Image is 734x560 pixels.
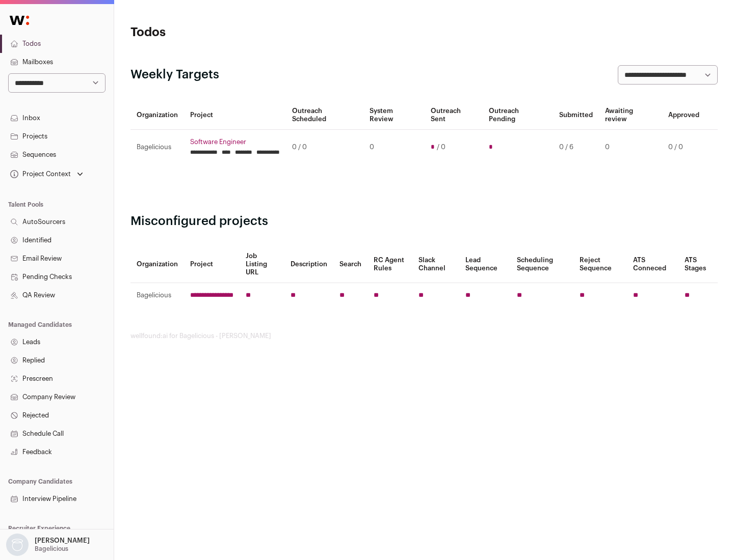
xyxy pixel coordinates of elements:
td: 0 / 0 [662,130,705,165]
footer: wellfound:ai for Bagelicious - [PERSON_NAME] [130,332,718,340]
button: Open dropdown [4,534,92,556]
th: Outreach Scheduled [286,101,363,130]
h2: Misconfigured projects [130,213,718,230]
th: System Review [363,101,424,130]
td: 0 [363,130,424,165]
h2: Weekly Targets [130,67,219,83]
th: Description [284,246,333,283]
td: 0 [599,130,662,165]
img: Wellfound [4,10,35,31]
td: 0 / 6 [553,130,599,165]
td: 0 / 0 [286,130,363,165]
th: Approved [662,101,705,130]
p: [PERSON_NAME] [35,537,90,545]
th: Lead Sequence [459,246,511,283]
a: Software Engineer [190,138,280,146]
span: / 0 [437,143,445,151]
th: Project [184,246,240,283]
th: Awaiting review [599,101,662,130]
th: RC Agent Rules [368,246,412,283]
th: Outreach Sent [425,101,483,130]
img: nopic.png [6,534,29,556]
td: Bagelicious [130,283,184,308]
th: Slack Channel [412,246,459,283]
th: Organization [130,246,184,283]
th: Project [184,101,286,130]
th: Submitted [553,101,599,130]
div: Project Context [8,170,71,178]
th: Outreach Pending [483,101,553,130]
p: Bagelicious [35,545,68,553]
td: Bagelicious [130,130,184,165]
th: ATS Stages [678,246,718,283]
th: Reject Sequence [573,246,627,283]
th: Search [333,246,368,283]
th: Job Listing URL [240,246,284,283]
h1: Todos [130,24,326,41]
th: Organization [130,101,184,130]
button: Open dropdown [8,167,85,181]
th: Scheduling Sequence [511,246,573,283]
th: ATS Conneced [627,246,678,283]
